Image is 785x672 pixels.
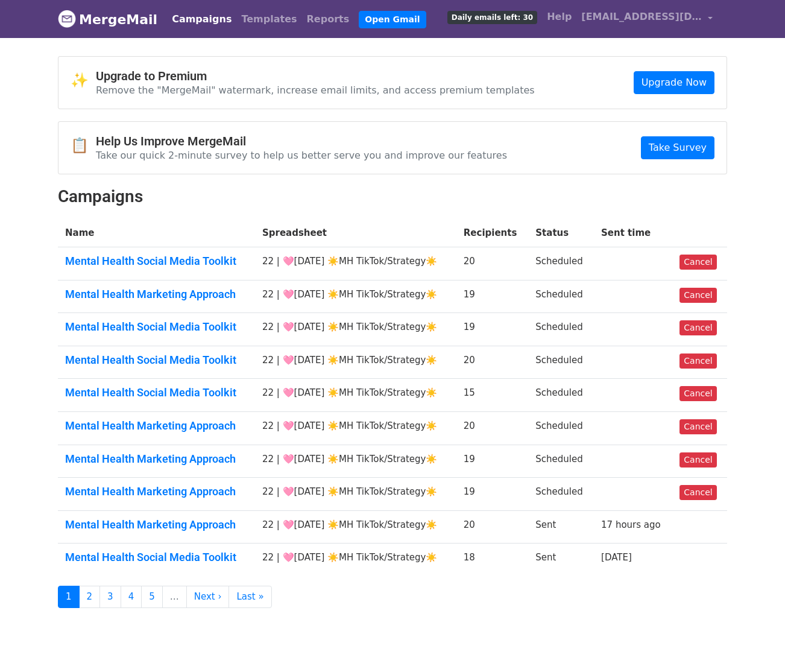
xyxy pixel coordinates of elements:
[456,219,529,247] th: Recipients
[528,445,594,478] td: Scheduled
[65,452,248,466] a: Mental Health Marketing Approach
[456,445,529,478] td: 19
[456,544,529,576] td: 18
[79,586,101,608] a: 2
[255,346,456,379] td: 22 | 🩷[DATE] ☀️MH TikTok/Strategy☀️
[96,149,507,162] p: Take our quick 2-minute survey to help us better serve you and improve our features
[255,478,456,511] td: 22 | 🩷[DATE] ☀️MH TikTok/Strategy☀️
[58,10,76,28] img: MergeMail logo
[443,5,542,29] a: Daily emails left: 30
[456,379,529,412] td: 15
[65,551,248,564] a: Mental Health Social Media Toolkit
[456,346,529,379] td: 20
[255,510,456,544] td: 22 | 🩷[DATE] ☀️MH TikTok/Strategy☀️
[255,247,456,281] td: 22 | 🩷[DATE] ☀️MH TikTok/Strategy☀️
[528,510,594,544] td: Sent
[679,419,716,434] a: Cancel
[528,346,594,379] td: Scheduled
[255,544,456,576] td: 22 | 🩷[DATE] ☀️MH TikTok/Strategy☀️
[679,288,716,303] a: Cancel
[528,313,594,346] td: Scheduled
[58,7,157,32] a: MergeMail
[679,386,716,401] a: Cancel
[255,412,456,445] td: 22 | 🩷[DATE] ☀️MH TikTok/Strategy☀️
[236,7,301,31] a: Templates
[359,11,426,28] a: Open Gmail
[255,379,456,412] td: 22 | 🩷[DATE] ☀️MH TikTok/Strategy☀️
[601,519,661,530] a: 17 hours ago
[456,412,529,445] td: 20
[99,586,121,608] a: 3
[679,320,716,335] a: Cancel
[255,219,456,247] th: Spreadsheet
[65,419,248,433] a: Mental Health Marketing Approach
[456,280,529,313] td: 19
[679,485,716,500] a: Cancel
[65,320,248,334] a: Mental Health Social Media Toolkit
[528,412,594,445] td: Scheduled
[167,7,236,31] a: Campaigns
[255,313,456,346] td: 22 | 🩷[DATE] ☀️MH TikTok/Strategy☀️
[58,186,727,207] h2: Campaigns
[65,386,248,399] a: Mental Health Social Media Toolkit
[65,255,248,268] a: Mental Health Social Media Toolkit
[65,485,248,498] a: Mental Health Marketing Approach
[447,11,537,24] span: Daily emails left: 30
[581,10,702,24] span: [EMAIL_ADDRESS][DOMAIN_NAME]
[641,136,714,159] a: Take Survey
[65,288,248,301] a: Mental Health Marketing Approach
[229,586,271,608] a: Last »
[542,5,576,29] a: Help
[528,219,594,247] th: Status
[679,353,716,369] a: Cancel
[528,379,594,412] td: Scheduled
[576,5,717,33] a: [EMAIL_ADDRESS][DOMAIN_NAME]
[528,544,594,576] td: Sent
[96,134,507,148] h4: Help Us Improve MergeMail
[528,478,594,511] td: Scheduled
[594,219,672,247] th: Sent time
[634,71,714,94] a: Upgrade Now
[96,69,535,83] h4: Upgrade to Premium
[456,478,529,511] td: 19
[58,219,255,247] th: Name
[302,7,355,31] a: Reports
[528,247,594,281] td: Scheduled
[679,255,716,270] a: Cancel
[141,586,163,608] a: 5
[65,353,248,367] a: Mental Health Social Media Toolkit
[65,518,248,531] a: Mental Health Marketing Approach
[601,552,632,563] a: [DATE]
[186,586,230,608] a: Next ›
[96,84,535,97] p: Remove the "MergeMail" watermark, increase email limits, and access premium templates
[255,280,456,313] td: 22 | 🩷[DATE] ☀️MH TikTok/Strategy☀️
[528,280,594,313] td: Scheduled
[456,313,529,346] td: 19
[71,72,96,89] span: ✨
[255,445,456,478] td: 22 | 🩷[DATE] ☀️MH TikTok/Strategy☀️
[456,510,529,544] td: 20
[58,586,80,608] a: 1
[679,452,716,468] a: Cancel
[71,137,96,154] span: 📋
[121,586,142,608] a: 4
[456,247,529,281] td: 20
